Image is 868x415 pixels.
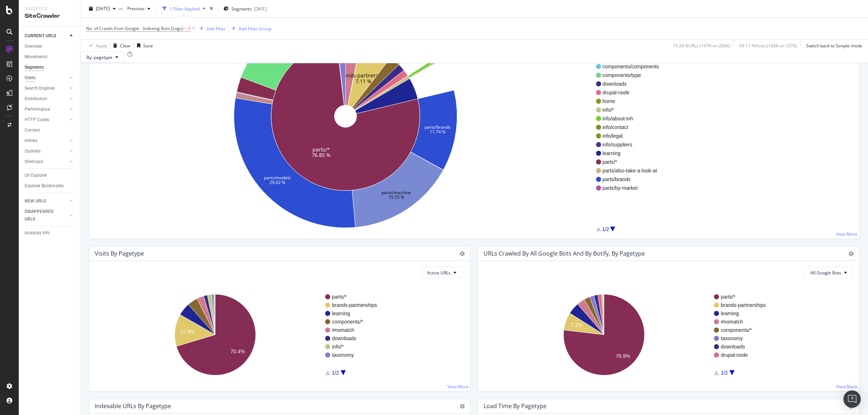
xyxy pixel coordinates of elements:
div: 99.11 % Visits ( 106K on 107K ) [739,42,797,48]
div: Save [143,42,153,48]
span: 0 [188,23,191,34]
text: 29.02 % [269,179,285,185]
text: 15.55 % [388,194,404,200]
button: By: pagetype [80,51,124,63]
text: brands-partnerships [332,302,377,308]
text: drupal-node [721,352,748,358]
div: Search Engines [25,85,55,92]
a: Distribution [25,95,68,103]
button: Apply [86,40,107,51]
text: downloads [332,335,356,341]
button: Save [134,40,153,51]
div: Analysis Info [25,229,50,237]
span: info/legal [603,132,659,140]
text: #nomatch [332,327,354,333]
span: downloads [603,80,659,87]
div: Performance [25,106,50,113]
a: Performance [25,106,68,113]
a: Inlinks [25,137,68,145]
a: Analysis Info [25,229,75,237]
text: 12.9% [180,329,195,334]
button: Add Filter Group [229,24,272,33]
span: Segments [231,5,252,12]
a: Content [25,127,75,134]
div: Clear [120,42,131,48]
text: brands-partnerships [721,302,766,308]
div: [DATE] [254,5,267,12]
div: Sitemaps [25,158,43,166]
div: Overview [25,43,42,50]
span: > [184,25,187,31]
button: Segments[DATE] [221,3,270,14]
h4: Indexable URLs by pagetype [95,401,171,411]
svg: A chart. [95,284,461,385]
span: All Google Bots [810,270,841,276]
span: info/contact [603,124,659,131]
button: Clear [110,40,131,51]
text: parts/* [312,146,330,153]
a: View More [447,384,469,390]
div: Visits [25,74,35,82]
a: Movements [25,53,75,61]
button: Previous [124,3,153,14]
button: Switch back to Simple mode [803,40,862,51]
h4: Load Time by pagetype [484,401,546,411]
div: Url Explorer [25,172,47,179]
span: parts/by-market [603,184,659,192]
button: All Google Bots [804,267,853,278]
span: components/components [603,63,659,70]
a: Url Explorer [25,172,75,179]
div: Analytics [25,6,74,12]
i: Options [460,251,465,256]
a: NEW URLS [25,197,68,205]
span: By: pagetype [86,54,112,60]
button: 1 Filter Applied [159,3,208,14]
text: 76.85 % [312,151,331,158]
span: Active URLs [427,270,451,276]
div: Outlinks [25,147,41,155]
i: Options [460,404,465,409]
text: #nomatch [721,319,743,325]
text: downloads [721,344,745,350]
h4: Visits by pagetype [95,249,144,258]
div: Switch back to Simple mode [806,42,862,48]
text: learning [332,311,350,316]
text: components/* [332,319,363,325]
span: info/* [603,106,659,114]
text: 70.4% [230,349,245,355]
span: vs [119,5,124,12]
text: 1/2 [332,370,339,376]
text: 11.74 % [430,129,446,135]
text: 7.1% [571,322,582,328]
a: Sitemaps [25,158,68,166]
a: Visits [25,74,68,82]
div: Movements [25,53,47,61]
span: home [603,98,659,105]
span: parts/brands [603,176,659,183]
div: Content [25,127,40,134]
div: times [208,5,214,12]
svg: A chart. [484,284,850,385]
a: Outlinks [25,147,68,155]
div: Explorer Bookmarks [25,182,64,190]
div: 74.29 % URLs ( 197K on 266K ) [673,42,730,48]
div: 1 Filter Applied [170,5,200,12]
div: Apply [96,42,107,48]
a: CURRENT URLS [25,32,68,40]
text: taxonomy [332,352,354,358]
span: learning [603,150,659,157]
span: Previous [124,5,145,12]
button: Add Filter [197,24,226,33]
button: [DATE] [86,3,119,14]
i: Options [848,251,854,256]
text: taxonomy [721,335,743,341]
div: Segments [25,64,44,71]
span: drupal-node [603,89,659,96]
a: Explorer Bookmarks [25,182,75,190]
div: Inlinks [25,137,37,145]
text: parts/machine [382,189,411,196]
span: parts/* [603,158,659,166]
span: info/suppliers [603,141,659,148]
div: CURRENT URLS [25,32,56,40]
